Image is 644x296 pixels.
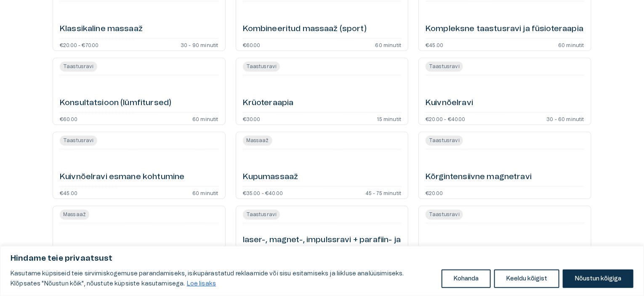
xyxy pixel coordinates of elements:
p: Kasutame küpsiseid teie sirvimiskogemuse parandamiseks, isikupärastatud reklaamide või sisu esita... [11,269,435,289]
h6: Kombineeritud massaaž (sport) [243,24,367,35]
p: 60 minutit [558,42,584,47]
span: Massaaž [60,211,89,218]
p: 15 minutit [377,116,402,121]
button: Kohanda [442,270,491,288]
h6: Kompleksne taastusravi ja füsioteraapia [426,24,583,35]
h6: Kupumassaaž [243,172,298,183]
h6: Kuivnõelravi [426,98,473,109]
p: €20.00 - €70.00 [60,42,99,47]
h6: Kõrgintensiivne magnetravi [426,172,532,183]
p: €30.00 [243,116,261,121]
p: €45.00 [60,190,77,195]
a: Open service booking details [53,132,226,199]
p: €20.00 [426,190,443,195]
button: Keeldu kõigist [494,270,559,288]
p: €45.00 [426,42,443,47]
p: 45 - 75 minutit [365,190,402,195]
p: 60 minutit [375,42,402,47]
span: Massaaž [243,137,272,144]
h6: Klassikaline massaaž [60,24,143,35]
p: 60 minutit [192,116,218,121]
p: 60 minutit [192,190,218,195]
h6: Krüoteraapia [243,98,294,109]
span: Taastusravi [60,137,97,144]
h6: laser-, magnet-, impulssravi + parafiin- ja ultraheliravi [243,235,402,257]
p: Hindame teie privaatsust [11,254,633,264]
a: Open service booking details [418,132,591,199]
p: €60.00 [243,42,261,47]
a: Open service booking details [53,58,226,125]
span: Taastusravi [426,211,463,218]
a: Loe lisaks [186,280,217,287]
span: Taastusravi [426,137,463,144]
span: Taastusravi [243,211,280,218]
button: Nõustun kõigiga [563,270,633,288]
span: Taastusravi [426,63,463,70]
p: €35.00 - €40.00 [243,190,283,195]
a: Open service booking details [418,206,591,273]
h6: Konsultatsioon (lümfitursed) [60,98,171,109]
span: Help [43,7,56,13]
a: Open service booking details [53,206,226,273]
span: Taastusravi [60,63,97,70]
p: 30 - 60 minutit [546,116,584,121]
p: 30 - 90 minutit [181,42,218,47]
p: €20.00 - €40.00 [426,116,466,121]
a: Open service booking details [236,58,409,125]
p: €60.00 [60,116,77,121]
span: Taastusravi [243,63,280,70]
a: Open service booking details [236,206,409,273]
h6: Kuivnõelravi esmane kohtumine [60,172,184,183]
